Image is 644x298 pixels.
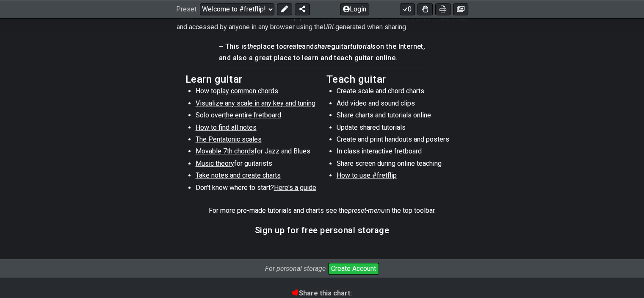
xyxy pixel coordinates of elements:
[196,111,316,123] li: Solo over
[196,99,315,107] span: Visualize any scale in any key and tuning
[283,42,302,50] em: create
[337,86,457,98] li: Create scale and chord charts
[337,147,457,159] li: In class interactive fretboard
[417,3,433,15] button: Toggle Dexterity for all fretkits
[200,3,274,15] select: Preset
[209,206,436,215] p: For more pre-made tutorials and charts see the in the top toolbar.
[453,3,468,15] button: Create image
[350,42,376,50] em: tutorials
[196,86,316,98] li: How to
[196,171,281,179] span: Take notes and create charts
[340,3,369,15] button: Login
[326,75,459,84] h2: Teach guitar
[400,3,415,15] button: 0
[348,206,385,214] em: preset-menu
[196,159,234,167] span: Music theory
[247,42,257,50] em: the
[274,184,316,192] span: Here's a guide
[224,111,281,119] span: the entire fretboard
[337,111,457,123] li: Share charts and tutorials online
[255,226,390,235] h3: Sign up for free personal storage
[292,289,352,297] b: Share this chart:
[337,99,457,111] li: Add video and sound clips
[277,3,292,15] button: Edit Preset
[337,135,457,147] li: Create and print handouts and posters
[185,75,318,84] h2: Learn guitar
[196,147,254,155] span: Movable 7th chords
[196,135,262,143] span: The Pentatonic scales
[196,183,316,195] li: Don't know where to start?
[219,53,425,63] h4: and also a great place to learn and teach guitar online.
[314,42,331,50] em: share
[323,23,335,31] em: URL
[265,265,326,273] i: For personal storage
[295,3,310,15] button: Share Preset
[337,123,457,135] li: Update shared tutorials
[328,263,379,275] button: Create Account
[196,123,257,131] span: How to find all notes
[176,6,196,14] span: Preset
[217,87,278,95] span: play common chords
[337,171,397,179] span: How to use #fretflip
[219,42,425,51] h4: – This is place to and guitar on the Internet,
[337,159,457,171] li: Share screen during online teaching
[196,159,316,171] li: for guitarists
[196,147,316,159] li: for Jazz and Blues
[435,3,451,15] button: Print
